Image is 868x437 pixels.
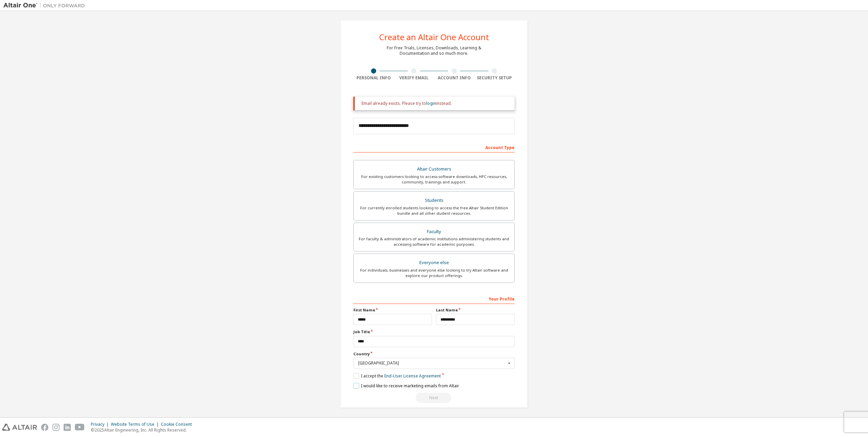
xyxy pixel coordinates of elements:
a: End-User License Agreement [384,373,441,379]
img: altair_logo.svg [2,424,37,431]
label: I would like to receive marketing emails from Altair [353,383,459,389]
img: facebook.svg [41,424,48,431]
div: Email already exists [353,393,515,403]
div: Personal Info [353,75,394,81]
img: linkedin.svg [64,424,71,431]
p: © 2025 Altair Engineering, Inc. All Rights Reserved. [91,427,196,433]
div: Faculty [358,227,510,237]
a: login [426,100,436,106]
label: Last Name [436,307,515,313]
div: Altair Customers [358,164,510,174]
div: For currently enrolled students looking to access the free Altair Student Edition bundle and all ... [358,205,510,216]
div: Account Info [434,75,474,81]
div: Your Profile [353,293,515,304]
div: Website Terms of Use [111,422,161,427]
label: Country [353,351,515,357]
div: Security Setup [474,75,515,81]
label: Job Title [353,329,515,335]
label: I accept the [353,373,441,379]
div: Cookie Consent [161,422,196,427]
div: [GEOGRAPHIC_DATA] [358,361,506,365]
div: Email already exists. Please try to instead. [362,101,509,106]
img: Altair One [3,2,88,9]
img: instagram.svg [52,424,60,431]
div: Students [358,196,510,205]
div: For individuals, businesses and everyone else looking to try Altair software and explore our prod... [358,268,510,278]
div: For existing customers looking to access software downloads, HPC resources, community, trainings ... [358,174,510,185]
img: youtube.svg [75,424,85,431]
label: First Name [353,307,432,313]
div: For faculty & administrators of academic institutions administering students and accessing softwa... [358,236,510,247]
div: Privacy [91,422,111,427]
div: Create an Altair One Account [379,33,489,41]
div: Verify Email [394,75,434,81]
div: For Free Trials, Licenses, Downloads, Learning & Documentation and so much more. [387,45,481,56]
div: Account Type [353,142,515,152]
div: Everyone else [358,258,510,268]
